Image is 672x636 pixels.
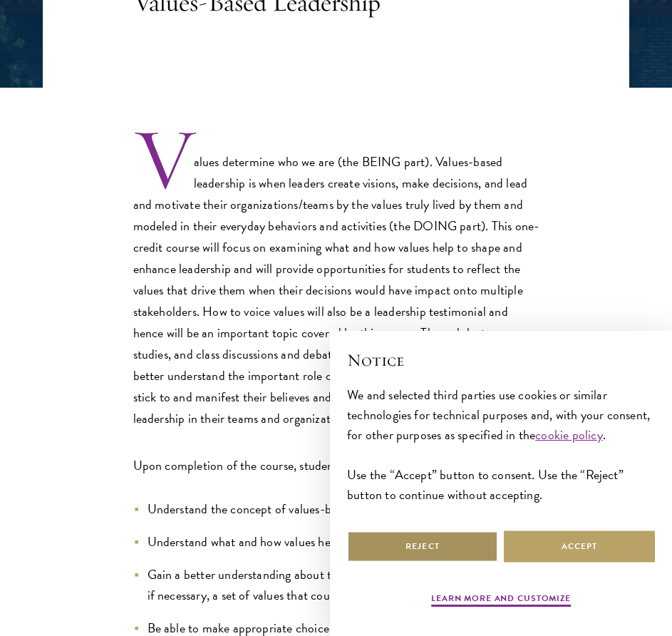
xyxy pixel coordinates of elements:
[347,348,655,372] h2: Notice
[535,425,602,444] a: cookie policy
[148,499,409,518] span: Understand the concept of values-based leadership
[133,456,425,475] span: Upon completion of the course, students are expected to
[504,530,655,563] button: Accept
[347,530,498,563] button: Reject
[347,385,655,505] div: We and selected third parties use cookies or similar technologies for technical purposes and, wit...
[431,592,571,609] button: Learn more and customize
[148,532,537,551] span: Understand what and how values help to shape and enhance their leadership
[148,565,530,604] span: Gain a better understanding about their own values and be able to reshape, if necessary, a set of...
[133,152,539,429] span: Values determine who we are (the BEING part). Values-based leadership is when leaders create visi...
